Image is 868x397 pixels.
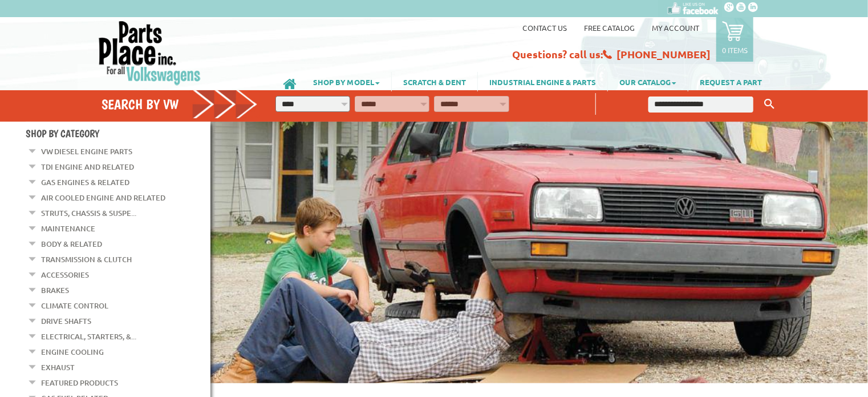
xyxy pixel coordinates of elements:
[41,283,69,298] a: Brakes
[41,267,89,282] a: Accessories
[478,72,607,91] a: INDUSTRIAL ENGINE & PARTS
[102,96,258,113] h4: Search by VW
[41,252,132,267] a: Transmission & Clutch
[41,314,91,328] a: Drive Shafts
[722,45,748,55] p: 0 items
[688,72,773,91] a: REQUEST A PART
[522,23,567,33] a: Contact us
[41,329,136,344] a: Electrical, Starters, &...
[392,72,477,91] a: SCRATCH & DENT
[652,23,699,33] a: My Account
[716,17,753,62] a: 0 items
[761,95,778,114] button: Keyword Search
[41,144,132,159] a: VW Diesel Engine Parts
[41,236,102,251] a: Body & Related
[41,175,129,190] a: Gas Engines & Related
[608,72,688,91] a: OUR CATALOG
[41,190,165,205] a: Air Cooled Engine and Related
[41,344,104,359] a: Engine Cooling
[302,72,391,91] a: SHOP BY MODEL
[210,122,868,383] img: First slide [900x500]
[41,221,95,236] a: Maintenance
[98,20,202,86] img: Parts Place Inc!
[41,375,118,390] a: Featured Products
[41,159,134,174] a: TDI Engine and Related
[26,127,210,139] h4: Shop By Category
[41,360,75,375] a: Exhaust
[41,206,136,220] a: Struts, Chassis & Suspe...
[41,298,108,313] a: Climate Control
[584,23,635,33] a: Free Catalog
